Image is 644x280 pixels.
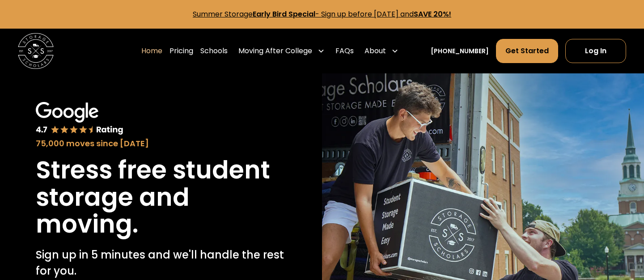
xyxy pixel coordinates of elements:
a: Log In [565,39,626,63]
div: 75,000 moves since [DATE] [36,137,286,149]
a: Get Started [496,39,558,63]
a: [PHONE_NUMBER] [431,47,489,56]
img: Google 4.7 star rating [36,102,123,136]
a: Pricing [169,38,193,64]
div: Moving After College [238,46,312,56]
a: Summer StorageEarly Bird Special- Sign up before [DATE] andSAVE 20%! [193,9,451,19]
div: About [364,46,386,56]
img: Storage Scholars main logo [18,33,54,69]
a: FAQs [335,38,354,64]
p: Sign up in 5 minutes and we'll handle the rest for you. [36,247,286,279]
strong: Early Bird Special [253,9,315,19]
a: Schools [200,38,228,64]
strong: SAVE 20%! [414,9,451,19]
h1: Stress free student storage and moving. [36,157,286,238]
a: Home [141,38,162,64]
